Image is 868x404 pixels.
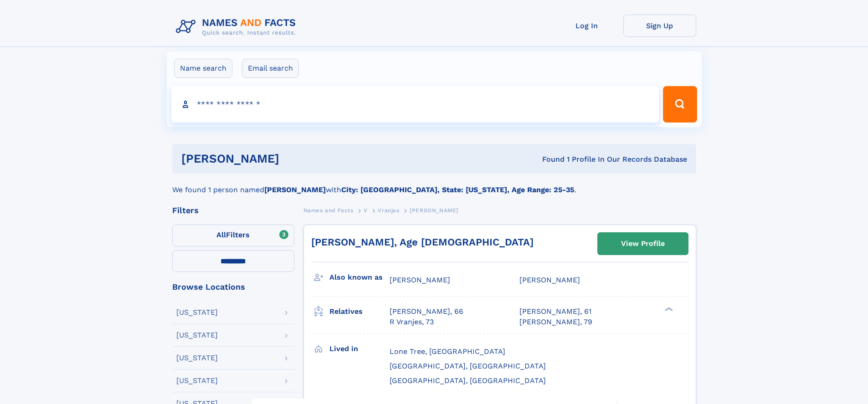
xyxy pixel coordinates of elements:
a: Vranjes [378,205,399,216]
a: V [364,205,368,216]
label: Filters [172,225,294,246]
button: Search Button [663,86,697,123]
a: R Vranjes, 73 [390,317,434,327]
a: View Profile [598,233,688,255]
a: [PERSON_NAME], 61 [519,307,591,317]
h3: Also known as [329,270,390,285]
div: We found 1 person named with . [172,174,696,195]
div: Filters [172,206,294,215]
input: search input [171,86,659,123]
b: [PERSON_NAME] [264,185,326,194]
span: [PERSON_NAME] [390,276,450,284]
h3: Relatives [329,304,390,319]
span: [GEOGRAPHIC_DATA], [GEOGRAPHIC_DATA] [390,376,546,385]
a: [PERSON_NAME], Age [DEMOGRAPHIC_DATA] [311,236,534,248]
span: [GEOGRAPHIC_DATA], [GEOGRAPHIC_DATA] [390,362,546,370]
span: Vranjes [378,207,399,214]
div: ❯ [663,307,673,312]
img: Logo Names and Facts [172,15,303,39]
div: View Profile [621,233,665,254]
span: Lone Tree, [GEOGRAPHIC_DATA] [390,347,505,356]
span: [PERSON_NAME] [519,276,580,284]
h1: [PERSON_NAME] [181,153,411,164]
b: City: [GEOGRAPHIC_DATA], State: [US_STATE], Age Range: 25-35 [341,185,574,194]
span: V [364,207,368,214]
span: [PERSON_NAME] [410,207,458,214]
div: Found 1 Profile In Our Records Database [411,154,687,164]
label: Email search [242,59,299,78]
a: Sign Up [623,15,696,37]
div: Browse Locations [172,283,294,291]
h3: Lived in [329,341,390,357]
div: [US_STATE] [176,354,218,362]
a: [PERSON_NAME], 66 [390,307,463,317]
a: Names and Facts [303,205,354,216]
a: [PERSON_NAME], 79 [519,317,592,327]
div: [US_STATE] [176,309,218,316]
div: [US_STATE] [176,377,218,384]
a: Log In [550,15,623,37]
label: Name search [174,59,232,78]
span: All [216,230,226,239]
div: [US_STATE] [176,332,218,339]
